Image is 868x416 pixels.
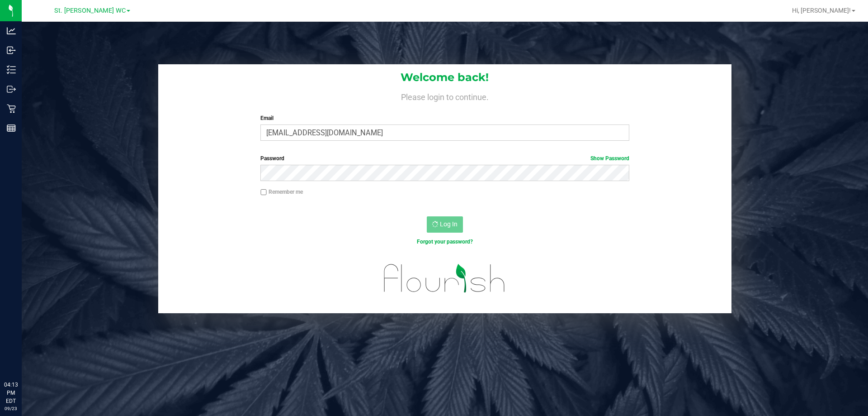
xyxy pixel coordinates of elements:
[7,104,16,113] inline-svg: Retail
[260,188,303,196] label: Remember me
[7,124,16,133] inline-svg: Reports
[417,239,473,245] a: Forgot your password?
[427,216,463,233] button: Log In
[158,91,731,101] h4: Please login to continue.
[54,7,126,14] span: St. [PERSON_NAME] WC
[7,65,16,74] inline-svg: Inventory
[7,26,16,35] inline-svg: Analytics
[260,155,284,162] span: Password
[260,189,267,196] input: Remember me
[373,255,516,301] img: flourish_logo.svg
[4,381,18,405] p: 04:13 PM EDT
[7,85,16,94] inline-svg: Outbound
[440,220,458,228] span: Log In
[7,46,16,55] inline-svg: Inbound
[4,405,18,412] p: 09/23
[158,72,731,83] h1: Welcome back!
[260,114,629,122] label: Email
[590,155,629,162] a: Show Password
[792,7,851,14] span: Hi, [PERSON_NAME]!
